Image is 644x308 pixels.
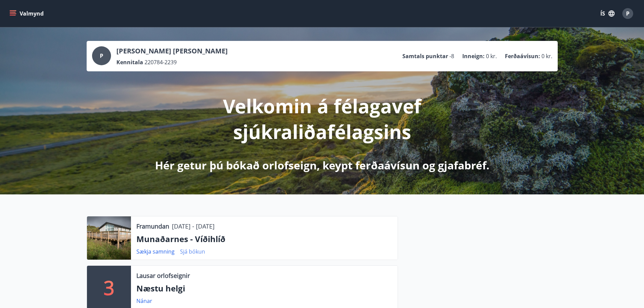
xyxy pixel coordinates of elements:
[462,52,485,60] p: Inneign :
[180,248,205,255] a: Sjá bókun
[486,52,497,60] span: 0 kr.
[136,283,392,294] p: Næstu helgi
[143,93,501,144] p: Velkomin á félagavef sjúkraliðafélagsins
[449,52,454,60] span: -8
[145,58,177,66] span: 220784-2239
[620,5,636,22] button: P
[136,297,152,305] a: Nánar
[597,7,618,20] button: ÍS
[8,7,46,20] button: menu
[104,275,114,300] p: 3
[541,52,552,60] span: 0 kr.
[136,271,190,280] p: Lausar orlofseignir
[136,222,169,231] p: Framundan
[100,52,103,60] span: P
[505,52,540,60] p: Ferðaávísun :
[155,158,489,173] p: Hér getur þú bókað orlofseign, keypt ferðaávísun og gjafabréf.
[172,222,215,231] p: [DATE] - [DATE]
[136,248,175,255] a: Sækja samning
[626,10,629,17] span: P
[136,233,392,245] p: Munaðarnes - Víðihlíð
[116,58,143,66] p: Kennitala
[402,52,448,60] p: Samtals punktar
[116,46,228,56] p: [PERSON_NAME] [PERSON_NAME]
